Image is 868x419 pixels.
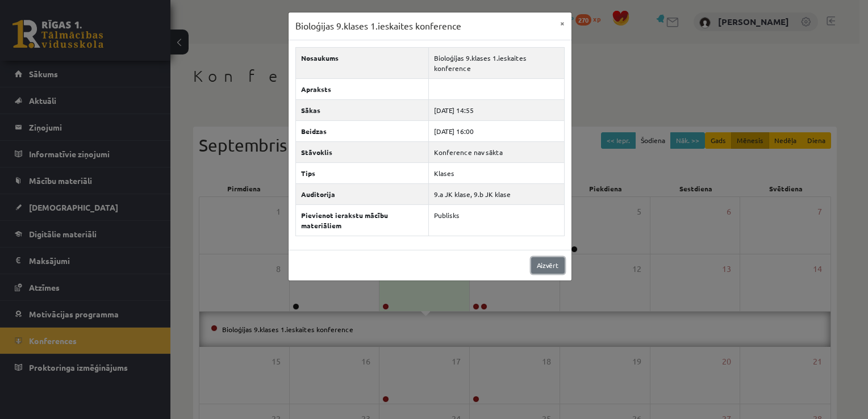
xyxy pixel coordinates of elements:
[295,99,429,120] th: Sākas
[429,162,564,183] td: Klases
[295,120,429,141] th: Beidzas
[295,19,461,33] h3: Bioloģijas 9.klases 1.ieskaites konference
[295,47,429,78] th: Nosaukums
[553,12,571,34] button: ×
[429,120,564,141] td: [DATE] 16:00
[295,141,429,162] th: Stāvoklis
[429,204,564,236] td: Publisks
[429,141,564,162] td: Konference nav sākta
[295,162,429,183] th: Tips
[429,99,564,120] td: [DATE] 14:55
[429,47,564,78] td: Bioloģijas 9.klases 1.ieskaites konference
[295,78,429,99] th: Apraksts
[295,183,429,204] th: Auditorija
[531,257,565,274] a: Aizvērt
[295,204,429,236] th: Pievienot ierakstu mācību materiāliem
[429,183,564,204] td: 9.a JK klase, 9.b JK klase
